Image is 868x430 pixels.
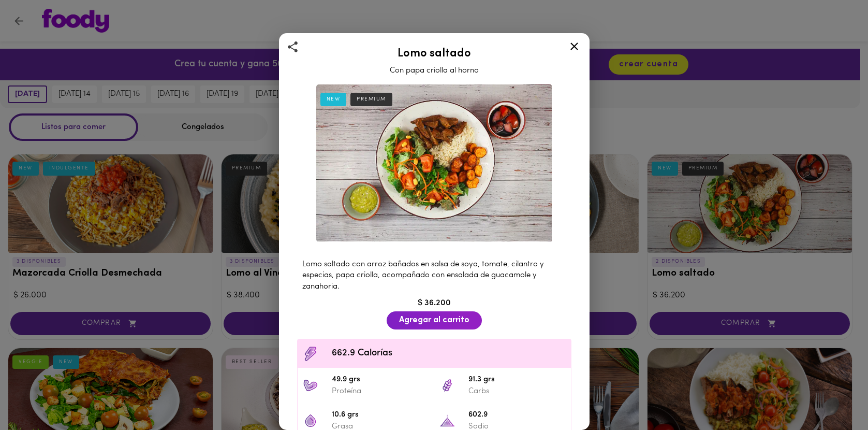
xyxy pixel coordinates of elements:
span: Con papa criolla al horno [390,67,479,75]
img: Contenido calórico [303,346,318,362]
span: Lomo saltado con arroz bañados en salsa de soya, tomate, cilantro y especias, papa criolla, acomp... [302,261,544,291]
img: 49.9 grs Proteína [303,378,318,393]
img: 10.6 grs Grasa [303,413,318,428]
img: Lomo saltado [316,84,552,242]
p: Carbs [468,386,566,397]
span: 49.9 grs [332,374,429,386]
span: Agregar al carrito [399,316,469,325]
h2: Lomo saltado [292,48,577,60]
span: 662.9 Calorías [332,347,566,361]
div: PREMIUM [350,93,392,106]
div: $ 36.200 [292,297,577,309]
iframe: Messagebird Livechat Widget [808,370,858,420]
span: 602.9 [468,409,566,421]
span: 10.6 grs [332,409,429,421]
img: 91.3 grs Carbs [439,378,455,393]
p: Proteína [332,386,429,397]
div: NEW [320,93,347,106]
span: 91.3 grs [468,374,566,386]
img: 602.9 Sodio [439,413,455,428]
button: Agregar al carrito [387,311,482,329]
